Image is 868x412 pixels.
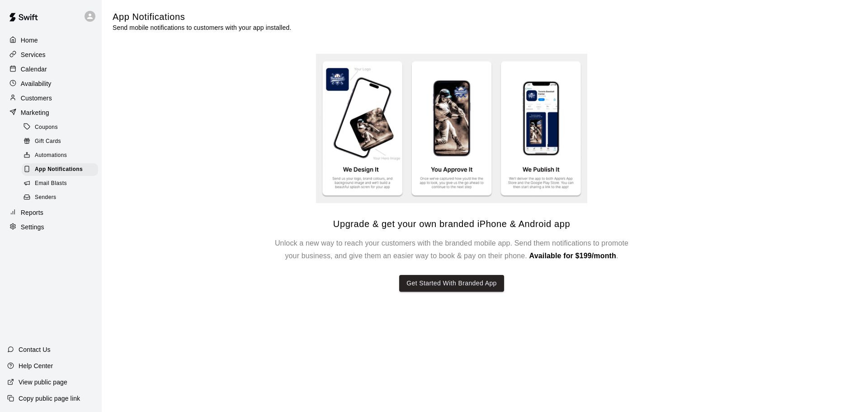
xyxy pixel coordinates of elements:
a: Reports [7,206,94,219]
a: Settings [7,220,94,234]
a: App Notifications [22,163,102,177]
p: Marketing [21,108,49,117]
p: Help Center [19,361,53,370]
span: App Notifications [35,165,83,174]
a: Email Blasts [22,177,102,191]
p: Home [21,36,38,45]
span: Senders [35,193,57,202]
button: Get Started With Branded App [399,275,504,292]
a: Gift Cards [22,134,102,148]
a: Coupons [22,120,102,134]
a: Get Started With Branded App [399,262,504,292]
a: Senders [22,191,102,205]
p: Send mobile notifications to customers with your app installed. [113,23,291,32]
h5: Upgrade & get your own branded iPhone & Android app [333,218,570,230]
p: View public page [19,378,67,387]
span: Automations [35,151,67,160]
div: Gift Cards [22,135,98,148]
p: Calendar [21,65,47,74]
h6: Unlock a new way to reach your customers with the branded mobile app. Send them notifications to ... [271,237,632,262]
span: Gift Cards [35,137,61,146]
span: Coupons [35,123,58,132]
div: App Notifications [22,163,98,176]
a: Services [7,48,94,62]
a: Customers [7,91,94,105]
p: Reports [21,208,43,217]
p: Services [21,50,46,59]
h5: App Notifications [113,11,291,23]
span: Email Blasts [35,179,67,188]
img: Branded app [316,54,587,204]
a: Home [7,33,94,47]
a: Marketing [7,106,94,119]
div: Senders [22,191,98,204]
div: Coupons [22,121,98,134]
p: Contact Us [19,345,51,354]
p: Customers [21,94,52,103]
p: Copy public page link [19,394,80,403]
span: Available for $199/month [529,252,616,260]
div: Email Blasts [22,177,98,190]
a: Automations [22,149,102,163]
a: Calendar [7,62,94,76]
p: Settings [21,223,44,232]
p: Availability [21,79,52,88]
a: Availability [7,77,94,90]
div: Automations [22,149,98,162]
